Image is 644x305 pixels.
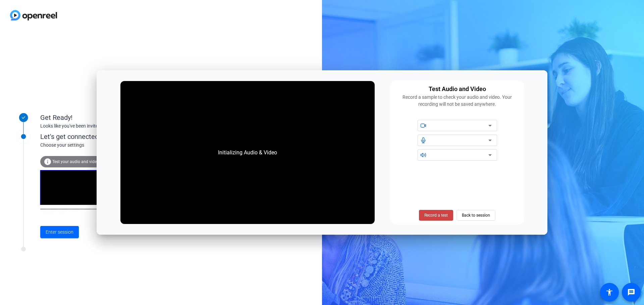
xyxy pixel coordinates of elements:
[457,210,495,221] button: Back to session
[52,159,99,164] span: Test your audio and video
[605,288,613,296] mat-icon: accessibility
[419,210,453,221] button: Record a test
[211,142,284,163] div: Initializing Audio & Video
[627,288,635,296] mat-icon: message
[424,212,448,218] span: Record a test
[40,142,188,149] div: Choose your settings
[462,209,490,222] span: Back to session
[46,229,73,236] span: Enter session
[44,158,52,166] mat-icon: info
[40,112,174,123] div: Get Ready!
[394,94,520,108] div: Record a sample to check your audio and video. Your recording will not be saved anywhere.
[429,84,486,94] div: Test Audio and Video
[40,123,174,130] div: Looks like you've been invited to join
[40,132,188,142] div: Let's get connected.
